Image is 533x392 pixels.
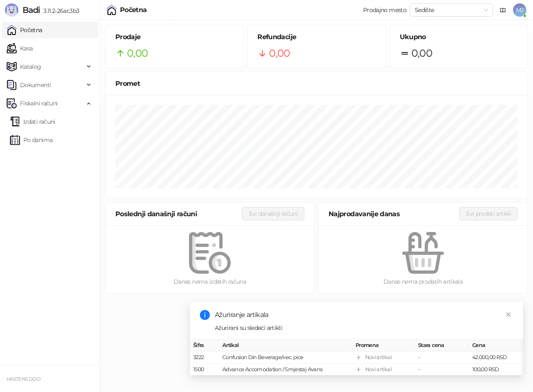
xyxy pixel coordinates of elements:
div: Ažuriranje artikala [215,310,513,320]
button: Svi prodati artikli [459,207,518,220]
span: Fiskalni računi [20,95,57,112]
td: 3222 [190,352,219,364]
button: Svi današnji računi [242,207,304,220]
h5: Ukupno [400,32,518,42]
span: Dokumenti [20,77,51,93]
img: Logo [5,3,18,17]
div: Novi artikal [365,353,391,362]
span: Badi [22,5,40,15]
a: Kasa [7,40,32,57]
th: Cena [469,340,523,352]
a: Close [504,310,513,319]
a: Izdati računi [10,113,55,130]
h5: Prodaje [115,32,233,42]
th: Šifra [190,340,219,352]
a: Početna [7,22,42,38]
span: 0,00 [411,45,432,61]
span: 3.11.2-26ac3b3 [40,7,79,15]
th: Artikal [219,340,352,352]
td: Confusion Din Beverage/vec. pice [219,352,352,364]
span: 0,00 [269,45,290,61]
div: Danas nema prodatih artikala [332,277,514,286]
a: Po danima [10,132,52,148]
td: - [415,352,469,364]
div: Ažurirani su sledeći artikli: [215,323,513,332]
a: Dokumentacija [496,3,510,17]
td: - [415,364,469,376]
div: Novi artikal [365,365,391,374]
td: 1500 [190,364,219,376]
td: 100,00 RSD [469,364,523,376]
span: Sedište [415,4,488,16]
td: 42.000,00 RSD [469,352,523,364]
small: HASTENS DOO [7,376,40,382]
span: info-circle [200,310,210,320]
div: Promet [115,78,518,89]
span: close [506,312,511,317]
td: Advance Accomodation / Smjestaj Avans [219,364,352,376]
div: Najprodavanije danas [329,209,459,219]
th: Promena [352,340,415,352]
h5: Refundacije [257,32,375,42]
div: Početna [120,7,147,13]
span: Katalog [20,58,41,75]
div: Poslednji današnji računi [115,209,242,219]
div: Danas nema izdatih računa [119,277,301,286]
span: MJ [513,3,526,17]
div: Prodajno mesto [363,7,406,13]
span: 0,00 [127,45,148,61]
th: Stara cena [415,340,469,352]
